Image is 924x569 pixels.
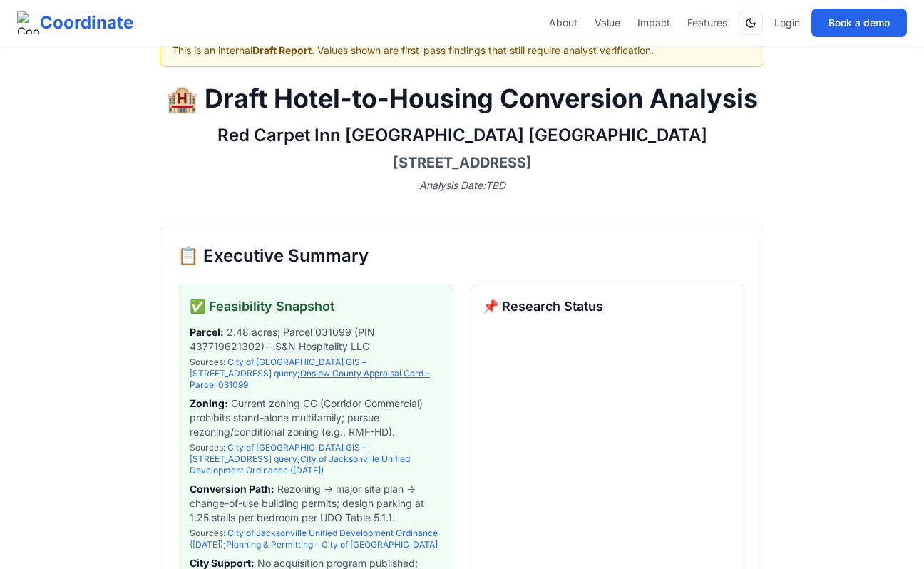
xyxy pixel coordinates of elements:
[160,84,764,113] h1: 🏨 Draft Hotel-to-Housing Conversion Analysis
[190,357,366,379] a: City of [GEOGRAPHIC_DATA] GIS – [STREET_ADDRESS] query
[687,16,727,30] a: Features
[190,453,410,476] a: City of Jacksonville Unified Development Ordinance ([DATE])
[160,124,764,147] h2: Red Carpet Inn [GEOGRAPHIC_DATA] [GEOGRAPHIC_DATA]
[226,539,438,550] a: Planning & Permitting – City of [GEOGRAPHIC_DATA]
[811,9,907,37] button: Book a demo
[190,557,255,569] strong: City Support :
[595,16,620,30] a: Value
[739,11,763,35] button: Switch to dark mode
[190,482,441,525] span: Rezoning → major site plan → change-of-use building permits; design parking at 1.25 stalls per be...
[160,34,764,67] div: This is an internal . Values shown are first-pass findings that still require analyst verification.
[160,153,764,173] h3: [STREET_ADDRESS]
[483,297,734,317] h3: 📌 Research Status
[160,178,764,193] p: Analysis Date: TBD
[190,297,441,317] h3: ✅ Feasibility Snapshot
[774,16,800,30] a: Login
[190,368,430,390] a: Onslow County Appraisal Card – Parcel 031099
[190,442,366,464] a: City of [GEOGRAPHIC_DATA] GIS – [STREET_ADDRESS] query
[637,16,670,30] a: Impact
[190,442,366,464] span: ;
[190,357,441,391] span: Sources :
[190,325,441,354] span: 2.48 acres; Parcel 031099 (PIN 437719621302) – S&N Hospitality LLC
[190,442,441,476] span: Sources :
[17,11,133,34] a: Coordinate
[190,326,224,338] strong: Parcel :
[190,357,366,379] span: ;
[190,528,441,550] span: Sources :
[190,397,228,409] strong: Zoning :
[190,396,441,439] span: Current zoning CC (Corridor Commercial) prohibits stand-alone multifamily; pursue rezoning/condit...
[178,245,746,267] h2: 📋 Executive Summary
[549,16,577,30] a: About
[190,528,438,550] a: City of Jacksonville Unified Development Ordinance ([DATE])
[190,483,274,495] strong: Conversion Path :
[190,528,438,550] span: ;
[17,11,40,34] img: Coordinate
[252,44,312,56] strong: Draft Report
[40,11,133,34] span: Coordinate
